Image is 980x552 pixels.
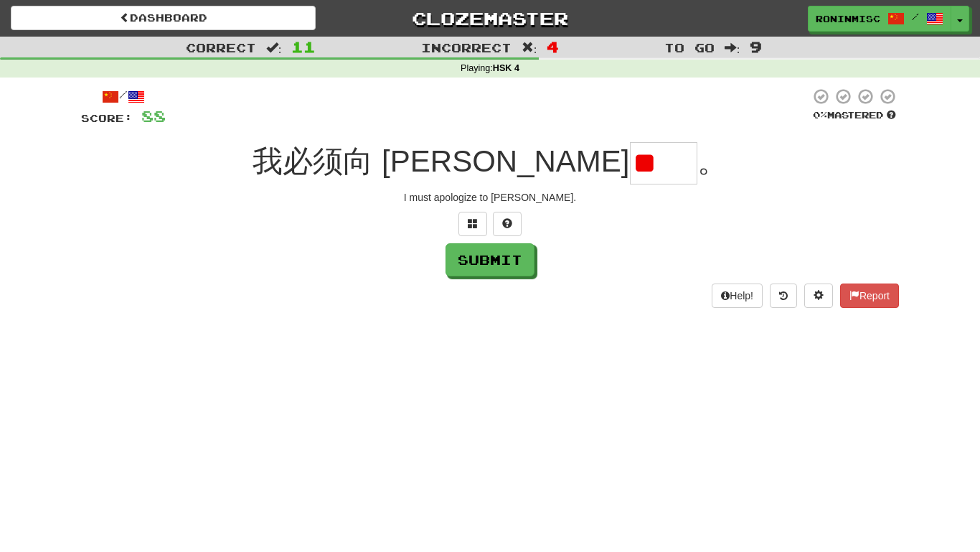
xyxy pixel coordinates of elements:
[840,284,899,308] button: Report
[421,40,512,55] span: Incorrect
[697,144,727,178] span: 。
[81,112,133,124] span: Score:
[253,144,629,178] span: 我必须向 [PERSON_NAME]
[750,38,762,55] span: 9
[770,284,797,308] button: Round history (alt+y)
[458,212,487,236] button: Switch sentence to multiple choice alt+p
[664,40,715,55] span: To go
[547,38,559,55] span: 4
[186,40,256,55] span: Correct
[446,243,534,276] button: Submit
[912,11,919,22] span: /
[266,42,282,54] span: :
[141,107,166,125] span: 88
[81,190,899,205] div: I must apologize to [PERSON_NAME].
[337,6,642,31] a: Clozemaster
[816,12,880,25] span: roninmisc
[493,212,522,236] button: Single letter hint - you only get 1 per sentence and score half the points! alt+h
[81,88,166,106] div: /
[291,38,316,55] span: 11
[712,284,763,308] button: Help!
[813,109,827,121] span: 0 %
[493,63,519,73] strong: HSK 4
[808,6,951,32] a: roninmisc /
[810,109,899,122] div: Mastered
[522,42,537,54] span: :
[11,6,316,30] a: Dashboard
[725,42,740,54] span: :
